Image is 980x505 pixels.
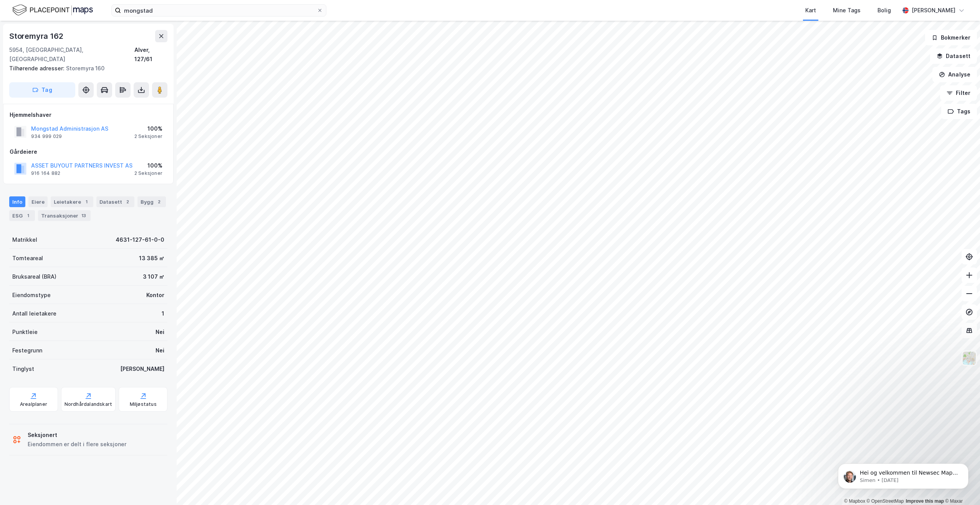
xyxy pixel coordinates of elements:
iframe: Intercom notifications message [826,447,980,501]
div: Nei [156,327,164,337]
div: Bolig [877,6,891,15]
div: Eiere [28,196,48,207]
div: Info [9,196,25,207]
div: Hjemmelshaver [10,110,167,120]
button: Tag [9,82,75,98]
div: [PERSON_NAME] [912,6,955,15]
div: Matrikkel [12,235,37,244]
div: Bruksareal (BRA) [12,272,56,281]
div: Mine Tags [833,6,861,15]
div: Tomteareal [12,254,43,263]
a: OpenStreetMap [867,498,904,504]
div: 100% [134,161,162,170]
div: Storemyra 160 [9,64,161,73]
div: Seksjonert [28,430,126,440]
div: 100% [134,124,162,133]
div: 916 164 882 [31,170,60,176]
div: 2 [124,198,131,206]
div: 5954, [GEOGRAPHIC_DATA], [GEOGRAPHIC_DATA] [9,45,134,64]
div: 2 [155,198,163,206]
div: Nei [156,346,164,355]
div: 1 [24,212,32,219]
a: Mapbox [844,498,865,504]
div: 4631-127-61-0-0 [116,235,164,244]
div: Festegrunn [12,346,42,355]
div: Miljøstatus [130,401,157,407]
div: Arealplaner [20,401,47,407]
button: Datasett [930,48,977,64]
div: 13 [80,212,88,219]
button: Analyse [932,67,977,82]
div: Leietakere [51,196,93,207]
div: Eiendomstype [12,291,51,300]
div: Antall leietakere [12,309,56,318]
div: Datasett [96,196,134,207]
img: Z [962,351,977,365]
div: 1 [83,198,90,206]
div: 3 107 ㎡ [143,272,164,281]
span: Tilhørende adresser: [9,65,66,71]
div: 2 Seksjoner [134,170,162,176]
img: logo.f888ab2527a4732fd821a326f86c7f29.svg [12,3,93,17]
div: Eiendommen er delt i flere seksjoner [28,440,126,449]
div: [PERSON_NAME] [120,364,164,374]
div: ESG [9,210,35,221]
div: 2 Seksjoner [134,133,162,140]
button: Bokmerker [925,30,977,45]
div: 934 999 029 [31,133,62,140]
div: Alver, 127/61 [134,45,167,64]
div: Nordhårdalandskart [65,401,113,407]
input: Søk på adresse, matrikkel, gårdeiere, leietakere eller personer [121,5,317,16]
div: Gårdeiere [10,147,167,156]
div: Kontor [146,291,164,300]
div: 13 385 ㎡ [139,254,164,263]
div: Tinglyst [12,364,34,374]
div: Punktleie [12,327,38,337]
div: Kart [805,6,816,15]
a: Improve this map [906,498,944,504]
div: Transaksjoner [38,210,91,221]
div: Storemyra 162 [9,30,65,42]
div: 1 [162,309,164,318]
button: Tags [941,104,977,119]
div: Bygg [137,196,166,207]
button: Filter [940,85,977,101]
